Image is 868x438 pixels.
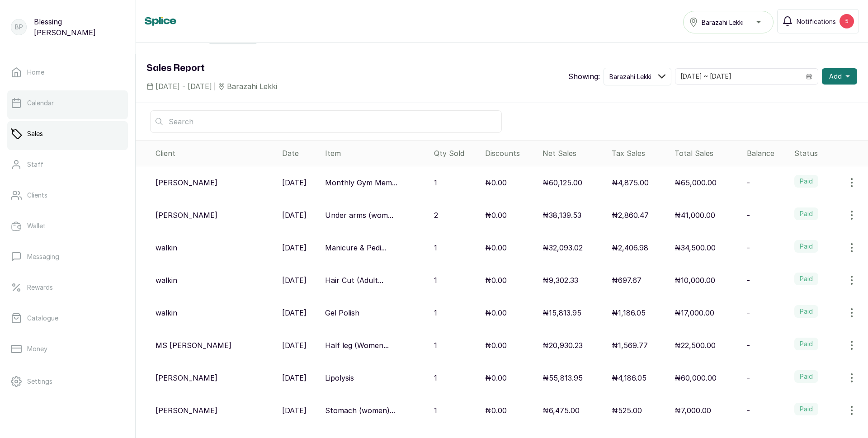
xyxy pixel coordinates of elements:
p: [DATE] [282,372,307,383]
p: BP [15,23,23,32]
p: [DATE] [282,275,307,286]
p: ₦525.00 [612,405,642,416]
span: [DATE] - [DATE] [156,81,212,92]
label: Paid [794,370,818,383]
div: 5 [840,14,854,28]
p: ₦0.00 [485,210,507,221]
a: Sales [7,121,128,146]
p: - [747,307,750,318]
p: ₦0.00 [485,372,507,383]
p: ₦34,500.00 [675,242,716,253]
button: Barazahi Lekki [683,11,774,33]
p: - [747,372,750,383]
a: Clients [7,183,128,208]
a: Support [7,400,128,425]
p: [PERSON_NAME] [156,372,217,383]
p: ₦0.00 [485,307,507,318]
p: 1 [434,275,437,286]
p: - [747,242,750,253]
p: ₦1,569.77 [612,340,648,351]
div: Item [325,148,426,159]
p: Money [27,344,47,353]
p: ₦15,813.95 [542,307,581,318]
h1: Sales Report [146,61,277,75]
div: Balance [747,148,787,159]
p: [DATE] [282,405,307,416]
p: ₦1,186.05 [612,307,646,318]
label: Paid [794,273,818,285]
a: Wallet [7,213,128,239]
p: - [747,405,750,416]
span: Barazahi Lekki [227,81,277,92]
p: Home [27,68,44,77]
label: Paid [794,207,818,220]
p: [DATE] [282,242,307,253]
p: Messaging [27,252,59,261]
svg: calendar [806,73,812,80]
p: Catalogue [27,314,58,323]
p: Half leg (Women... [325,340,389,351]
div: Net Sales [542,148,604,159]
p: Rewards [27,283,53,292]
span: | [214,82,216,91]
p: walkin [156,307,177,318]
p: [PERSON_NAME] [156,405,217,416]
button: Add [822,68,857,85]
p: 2 [434,210,438,221]
p: ₦4,875.00 [612,177,649,188]
p: Blessing [PERSON_NAME] [34,16,124,38]
p: [PERSON_NAME] [156,210,217,221]
p: ₦38,139.53 [542,210,581,221]
p: Settings [27,377,52,386]
p: 1 [434,405,437,416]
p: Staff [27,160,43,169]
label: Paid [794,175,818,188]
p: - [747,340,750,351]
p: ₦32,093.02 [542,242,583,253]
p: Wallet [27,221,46,231]
p: ₦10,000.00 [675,275,715,286]
p: Showing: [568,71,600,82]
p: MS [PERSON_NAME] [156,340,231,351]
p: [DATE] [282,307,307,318]
label: Paid [794,240,818,253]
a: Catalogue [7,306,128,331]
label: Paid [794,305,818,318]
div: Client [156,148,275,159]
p: ₦20,930.23 [542,340,583,351]
p: Gel Polish [325,307,359,318]
p: [DATE] [282,210,307,221]
p: ₦0.00 [485,177,507,188]
p: 1 [434,372,437,383]
p: ₦17,000.00 [675,307,714,318]
p: Calendar [27,99,54,108]
p: [DATE] [282,177,307,188]
span: Barazahi Lekki [702,18,744,27]
p: 1 [434,177,437,188]
p: 1 [434,307,437,318]
p: Lipolysis [325,372,354,383]
p: ₦65,000.00 [675,177,717,188]
p: Hair Cut (Adult... [325,275,383,286]
p: ₦55,813.95 [542,372,583,383]
p: walkin [156,275,177,286]
p: ₦60,000.00 [675,372,717,383]
div: Discounts [485,148,535,159]
p: - [747,275,750,286]
input: Select date [675,69,801,84]
div: Status [794,148,864,159]
p: 1 [434,242,437,253]
a: Calendar [7,90,128,116]
div: Tax Sales [612,148,667,159]
p: ₦0.00 [485,405,507,416]
p: ₦0.00 [485,340,507,351]
p: ₦41,000.00 [675,210,715,221]
p: [DATE] [282,340,307,351]
p: ₦0.00 [485,242,507,253]
p: ₦0.00 [485,275,507,286]
p: Under arms (wom... [325,210,393,221]
p: Clients [27,191,47,200]
a: Home [7,60,128,85]
span: Add [829,72,842,81]
p: Sales [27,129,43,138]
